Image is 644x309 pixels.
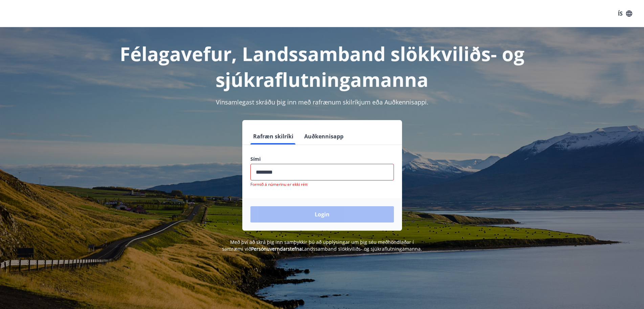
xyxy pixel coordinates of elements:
button: ÍS [614,7,636,20]
span: Vinsamlegast skráðu þig inn með rafrænum skilríkjum eða Auðkennisappi. [216,98,428,106]
label: Sími [250,156,394,162]
button: Rafræn skilríki [250,128,296,144]
a: Persónuverndarstefna [251,246,302,252]
span: Með því að skrá þig inn samþykkir þú að upplýsingar um þig séu meðhöndlaðar í samræmi við Landssa... [222,239,422,252]
button: Auðkennisapp [302,128,346,144]
h1: Félagavefur, Landssamband slökkviliðs- og sjúkraflutningamanna [87,41,558,92]
p: Formið á númerinu er ekki rétt [250,182,394,187]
